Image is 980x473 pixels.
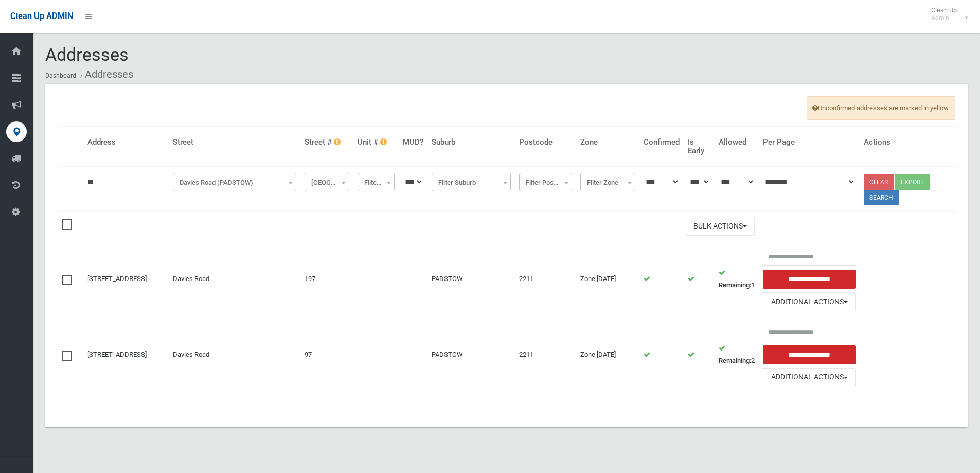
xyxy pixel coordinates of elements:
span: Filter Zone [583,176,633,190]
h4: Zone [580,138,635,147]
td: 1 [715,241,759,317]
strong: Remaining: [719,281,751,289]
span: Filter Suburb [432,173,511,191]
span: Filter Postcode [519,173,572,191]
span: Clean Up ADMIN [10,11,73,21]
h4: Allowed [719,138,755,147]
span: Addresses [45,44,129,65]
span: Filter Postcode [522,176,569,190]
h4: Postcode [519,138,572,147]
td: 197 [300,241,353,317]
h4: MUD? [403,138,423,147]
a: [STREET_ADDRESS] [87,275,147,283]
td: 2211 [515,317,576,392]
span: Filter Street # [305,173,349,191]
button: Additional Actions [763,292,856,311]
a: [STREET_ADDRESS] [87,351,147,358]
h4: Actions [864,138,951,147]
span: Filter Unit # [358,173,395,191]
span: Davies Road (PADSTOW) [173,173,296,191]
td: 2 [715,317,759,392]
h4: Confirmed [644,138,680,147]
h4: Is Early [688,138,710,155]
td: Davies Road [169,241,300,317]
h4: Street [173,138,296,147]
td: Zone [DATE] [576,241,639,317]
button: Search [864,190,899,205]
button: Bulk Actions [686,217,755,236]
span: Filter Street # [307,176,347,190]
td: Davies Road [169,317,300,392]
button: Export [895,174,930,190]
strong: Remaining: [719,357,751,364]
td: 97 [300,317,353,392]
a: Dashboard [45,72,76,79]
small: Admin [931,14,957,22]
td: Zone [DATE] [576,317,639,392]
td: PADSTOW [427,241,515,317]
span: Davies Road (PADSTOW) [175,176,294,190]
h4: Address [87,138,165,147]
span: Filter Suburb [434,176,508,190]
td: PADSTOW [427,317,515,392]
button: Additional Actions [763,368,856,387]
span: Clean Up [926,6,967,22]
h4: Suburb [432,138,511,147]
h4: Unit # [358,138,395,147]
li: Addresses [78,65,133,84]
h4: Street # [305,138,349,147]
h4: Per Page [763,138,856,147]
span: Unconfirmed addresses are marked in yellow. [807,96,955,120]
a: Clear [864,174,894,190]
span: Filter Zone [580,173,635,191]
td: 2211 [515,241,576,317]
span: Filter Unit # [360,176,392,190]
